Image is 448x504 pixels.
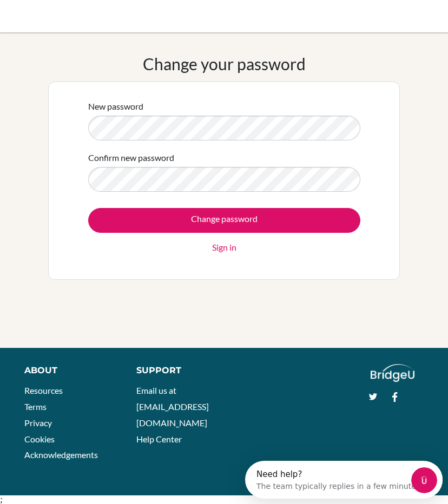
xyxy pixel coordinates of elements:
iframe: Intercom live chat [411,467,437,493]
div: Need help? [11,9,177,18]
a: Email us at [EMAIL_ADDRESS][DOMAIN_NAME] [136,385,209,427]
div: Open Intercom Messenger [4,4,209,34]
div: About [24,364,112,377]
h1: Change your password [143,54,306,73]
img: logo_white@2x-f4f0deed5e89b7ecb1c2cc34c3e3d731f90f0f143d5ea2071677605dd97b5244.png [371,364,414,382]
label: New password [88,100,143,113]
label: Confirm new password [88,151,174,164]
div: Support [136,364,214,377]
a: Help Center [136,434,182,444]
a: Acknowledgements [24,449,98,460]
a: Sign in [212,241,236,254]
div: The team typically replies in a few minutes. [11,18,177,29]
input: Change password [88,208,360,233]
a: Terms [24,401,47,412]
a: Resources [24,385,63,395]
a: Privacy [24,418,52,428]
a: Cookies [24,434,55,444]
iframe: Intercom live chat discovery launcher [245,461,443,499]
